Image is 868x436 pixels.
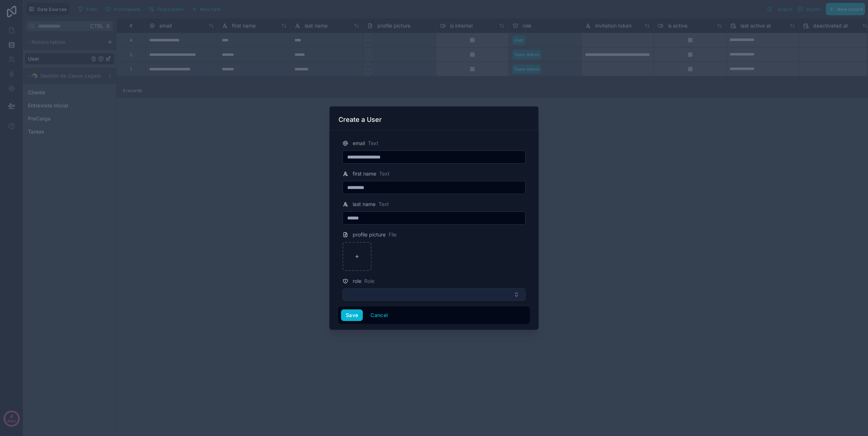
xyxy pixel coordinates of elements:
span: File [389,231,397,238]
button: Save [341,309,363,321]
span: email [353,140,365,147]
h3: Create a User [338,115,382,124]
span: Text [379,170,390,177]
span: Text [368,140,378,147]
span: last name [353,201,376,208]
span: first name [353,170,376,177]
span: Text [378,201,389,208]
span: role [353,277,361,285]
button: Cancel [366,309,393,321]
button: Select Button [342,288,526,301]
span: Role [364,277,374,285]
span: profile picture [353,231,386,238]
